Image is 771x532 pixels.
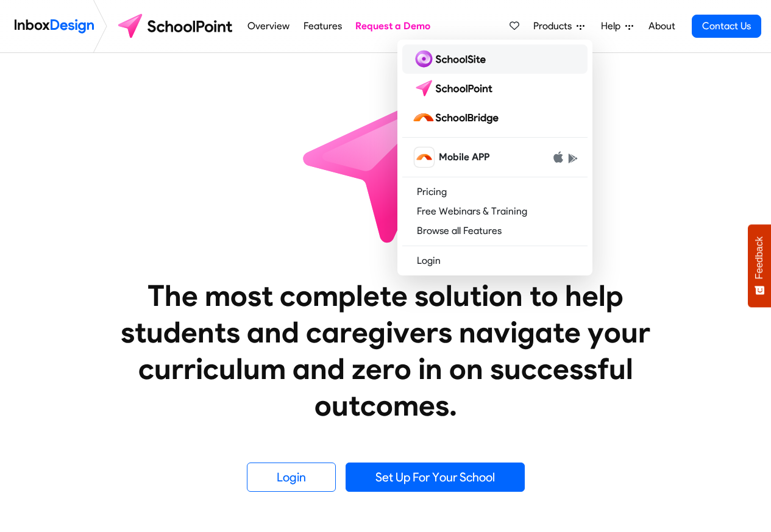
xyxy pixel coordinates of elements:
a: Free Webinars & Training [402,202,588,221]
a: Contact Us [692,15,761,38]
a: Pricing [402,182,588,202]
a: Overview [244,14,293,38]
img: schoolbridge logo [412,108,503,127]
img: schoolbridge icon [414,147,434,167]
div: Products [397,40,592,275]
a: About [645,14,678,38]
a: schoolbridge icon Mobile APP [402,143,588,172]
img: schoolsite logo [412,49,491,69]
img: schoolpoint logo [412,79,498,98]
a: Help [596,14,638,38]
a: Set Up For Your School [346,463,525,492]
img: icon_schoolpoint.svg [276,53,496,272]
span: Mobile APP [439,150,489,165]
span: Products [533,19,577,34]
span: Feedback [754,236,765,279]
a: Features [300,14,345,38]
a: Login [402,251,588,271]
a: Browse all Features [402,221,588,241]
a: Request a Demo [352,14,434,38]
span: Help [601,19,625,34]
a: Login [247,463,336,492]
img: schoolpoint logo [112,12,241,41]
button: Feedback - Show survey [748,224,771,307]
a: Products [528,14,589,38]
heading: The most complete solution to help students and caregivers navigate your curriculum and zero in o... [96,277,675,424]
